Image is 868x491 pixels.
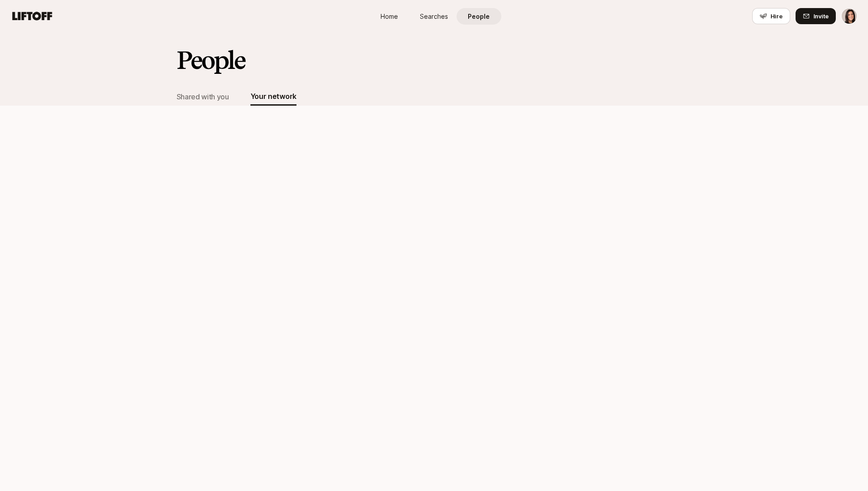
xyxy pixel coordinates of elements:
span: Searches [420,12,448,21]
div: Your network [250,90,296,102]
div: Shared with you [177,91,229,102]
button: Eleanor Morgan [841,8,857,24]
button: Hire [752,8,790,24]
button: Invite [796,8,836,24]
img: Eleanor Morgan [842,9,857,24]
button: Your network [250,88,296,106]
span: People [468,12,490,21]
a: Searches [412,8,457,25]
a: People [457,8,501,25]
span: Home [381,12,398,21]
h2: People [177,47,245,73]
span: Hire [771,12,783,21]
button: Shared with you [177,88,229,106]
a: Home [367,8,412,25]
span: Invite [813,12,829,21]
